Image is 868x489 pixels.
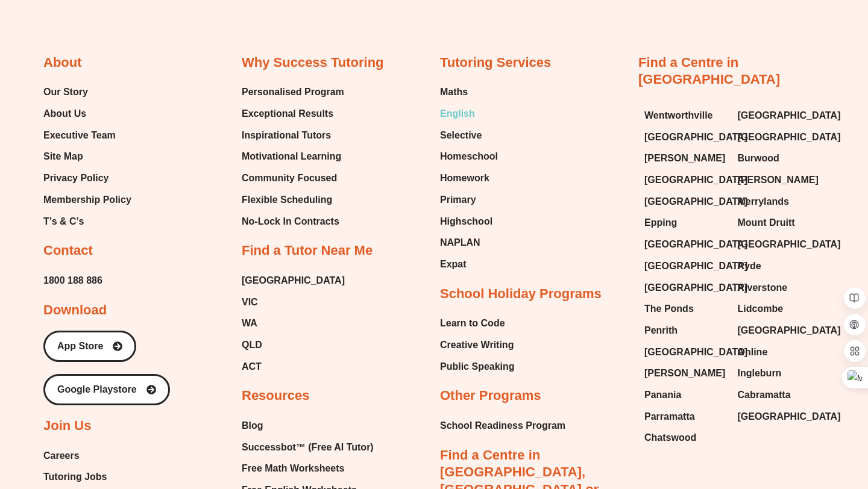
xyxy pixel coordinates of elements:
[242,213,344,231] a: No-Lock In Contracts
[43,83,88,101] span: Our Story
[242,459,344,478] span: Free Math Worksheets
[43,213,131,231] a: T’s & C’s
[43,468,107,486] span: Tutoring Jobs
[738,171,819,189] span: [PERSON_NAME]
[43,213,84,231] span: T’s & C’s
[242,169,344,187] a: Community Focused
[644,107,726,125] a: Wentworthville
[43,272,102,290] a: 1800 188 886
[242,169,337,187] span: Community Focused
[440,255,498,273] a: Expat
[440,234,480,252] span: NAPLAN
[43,126,116,145] span: Executive Team
[644,235,726,254] a: [GEOGRAPHIC_DATA]
[242,83,344,101] a: Personalised Program
[43,148,83,166] span: Site Map
[43,83,131,101] a: Our Story
[242,148,341,166] span: Motivational Learning
[644,214,726,232] a: Epping
[440,417,565,435] a: School Readiness Program
[242,314,257,332] span: WA
[57,385,137,394] span: Google Playstore
[43,148,131,166] a: Site Map
[738,322,819,340] a: [GEOGRAPHIC_DATA]
[738,107,841,125] span: [GEOGRAPHIC_DATA]
[43,169,109,187] span: Privacy Policy
[644,279,747,297] span: [GEOGRAPHIC_DATA]
[738,300,784,318] span: Lidcombe
[440,126,482,145] span: Selective
[644,300,694,318] span: The Ponds
[440,105,475,123] span: English
[644,364,725,382] span: [PERSON_NAME]
[738,193,819,211] a: Merrylands
[644,429,726,447] a: Chatswood
[440,126,498,145] a: Selective
[644,386,726,404] a: Panania
[440,234,498,252] a: NAPLAN
[242,105,333,123] span: Exceptional Results
[440,387,541,405] h2: Other Programs
[644,214,677,232] span: Epping
[242,336,262,354] span: QLD
[644,193,747,211] span: [GEOGRAPHIC_DATA]
[738,300,819,318] a: Lidcombe
[43,126,131,145] a: Executive Team
[661,353,868,489] iframe: Chat Widget
[644,408,695,426] span: Parramatta
[43,374,170,405] a: Google Playstore
[644,386,681,404] span: Panania
[440,169,489,187] span: Homework
[644,322,678,340] span: Penrith
[242,459,386,478] a: Free Math Worksheets
[644,279,726,297] a: [GEOGRAPHIC_DATA]
[242,191,344,209] a: Flexible Scheduling
[440,213,492,231] span: Highschool
[440,148,498,166] a: Homeschool
[43,447,147,465] a: Careers
[644,408,726,426] a: Parramatta
[242,293,258,311] span: VIC
[43,105,86,123] span: About Us
[242,126,344,145] a: Inspirational Tutors
[738,257,761,275] span: Ryde
[440,105,498,123] a: English
[738,107,819,125] a: [GEOGRAPHIC_DATA]
[43,169,131,187] a: Privacy Policy
[738,235,819,254] a: [GEOGRAPHIC_DATA]
[242,54,384,72] h2: Why Success Tutoring
[242,148,344,166] a: Motivational Learning
[638,55,780,87] a: Find a Centre in [GEOGRAPHIC_DATA]
[440,83,468,101] span: Maths
[242,336,345,354] a: QLD
[440,358,515,376] a: Public Speaking
[242,191,332,209] span: Flexible Scheduling
[738,235,841,254] span: [GEOGRAPHIC_DATA]
[644,128,747,146] span: [GEOGRAPHIC_DATA]
[440,336,515,354] a: Creative Writing
[43,331,136,362] a: App Store
[644,128,726,146] a: [GEOGRAPHIC_DATA]
[440,314,515,332] a: Learn to Code
[644,149,726,167] a: [PERSON_NAME]
[242,293,345,311] a: VIC
[43,105,131,123] a: About Us
[738,149,779,167] span: Burwood
[738,149,819,167] a: Burwood
[242,126,331,145] span: Inspirational Tutors
[242,272,345,290] a: [GEOGRAPHIC_DATA]
[242,358,262,376] span: ACT
[242,438,374,456] span: Successbot™ (Free AI Tutor)
[738,343,768,361] span: Online
[242,213,339,231] span: No-Lock In Contracts
[738,193,789,211] span: Merrylands
[440,169,498,187] a: Homework
[242,438,386,456] a: Successbot™ (Free AI Tutor)
[43,417,91,435] h2: Join Us
[738,128,819,146] a: [GEOGRAPHIC_DATA]
[440,191,476,209] span: Primary
[242,417,386,435] a: Blog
